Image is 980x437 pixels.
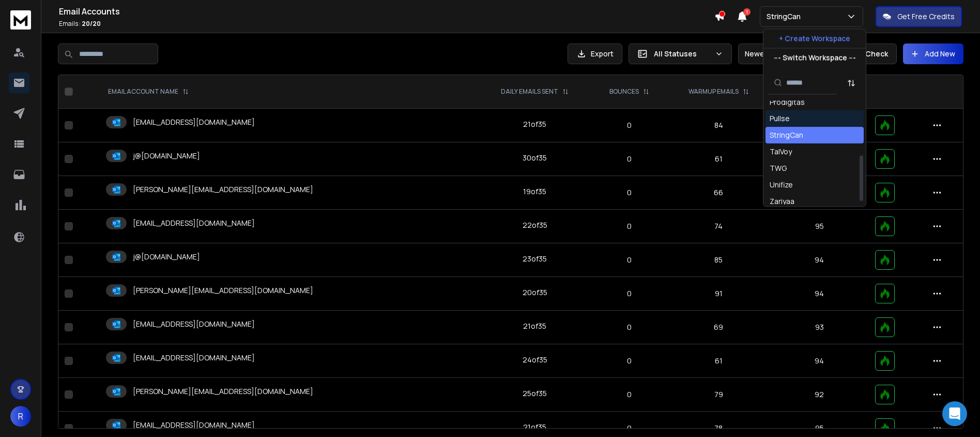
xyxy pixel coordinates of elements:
td: 79 [667,378,770,412]
p: 0 [598,255,661,265]
button: Get Free Credits [876,6,962,27]
p: 0 [598,221,661,231]
p: 0 [598,120,661,130]
td: 61 [667,344,770,378]
p: [EMAIL_ADDRESS][DOMAIN_NAME] [133,420,255,430]
button: R [10,406,31,427]
p: --- Switch Workspace --- [774,53,856,63]
div: 25 of 35 [523,388,547,399]
div: 21 of 35 [523,321,546,331]
div: 21 of 35 [523,119,546,129]
td: 84 [667,109,770,142]
p: Emails : [59,20,714,28]
p: 0 [598,322,661,332]
td: 69 [667,311,770,344]
div: 23 of 35 [523,254,547,264]
div: 30 of 35 [523,153,547,163]
span: 1 [743,8,751,16]
p: 0 [598,187,661,198]
td: 94 [770,344,868,378]
button: + Create Workspace [763,30,866,48]
p: [PERSON_NAME][EMAIL_ADDRESS][DOMAIN_NAME] [133,386,313,397]
td: 93 [770,311,868,344]
button: Sort by Sort A-Z [841,72,862,93]
div: 20 of 35 [523,287,547,298]
div: Open Intercom Messenger [942,401,967,426]
td: 92 [770,378,868,412]
p: Get Free Credits [897,11,955,22]
p: j@[DOMAIN_NAME] [133,151,200,161]
td: 94 [770,277,868,311]
td: 66 [667,176,770,210]
p: StringCan [767,11,805,22]
p: [PERSON_NAME][EMAIL_ADDRESS][DOMAIN_NAME] [133,184,313,195]
p: DAILY EMAILS SENT [501,88,558,96]
p: j@[DOMAIN_NAME] [133,252,200,262]
p: [EMAIL_ADDRESS][DOMAIN_NAME] [133,353,255,363]
p: [PERSON_NAME][EMAIL_ADDRESS][DOMAIN_NAME] [133,285,313,296]
p: 0 [598,154,661,164]
td: 61 [667,142,770,176]
button: Export [568,43,622,64]
div: TWG [770,164,787,174]
p: [EMAIL_ADDRESS][DOMAIN_NAME] [133,117,255,127]
p: [EMAIL_ADDRESS][DOMAIN_NAME] [133,319,255,329]
td: 94 [770,243,868,277]
p: 0 [598,423,661,433]
p: BOUNCES [609,88,639,96]
td: 85 [667,243,770,277]
p: 0 [598,389,661,400]
h1: Email Accounts [59,5,714,18]
td: 95 [770,210,868,243]
button: Add New [903,43,963,64]
div: TalVoy [770,147,792,157]
p: WARMUP EMAILS [688,88,739,96]
p: [EMAIL_ADDRESS][DOMAIN_NAME] [133,218,255,228]
button: Newest [738,43,805,64]
div: 24 of 35 [523,355,547,365]
img: logo [10,10,31,30]
div: Unifize [770,180,793,191]
div: Pullse [770,114,790,124]
div: 21 of 35 [523,422,546,432]
p: 0 [598,288,661,299]
p: + Create Workspace [779,34,850,44]
div: 19 of 35 [523,186,546,197]
p: 0 [598,356,661,366]
p: All Statuses [654,49,711,59]
td: 91 [667,277,770,311]
div: StringCan [770,130,803,141]
div: 22 of 35 [523,220,547,230]
td: 74 [667,210,770,243]
span: 20 / 20 [82,19,101,28]
div: Prodigitas [770,97,805,108]
div: Zariyaa [770,197,794,207]
div: EMAIL ACCOUNT NAME [108,88,189,96]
